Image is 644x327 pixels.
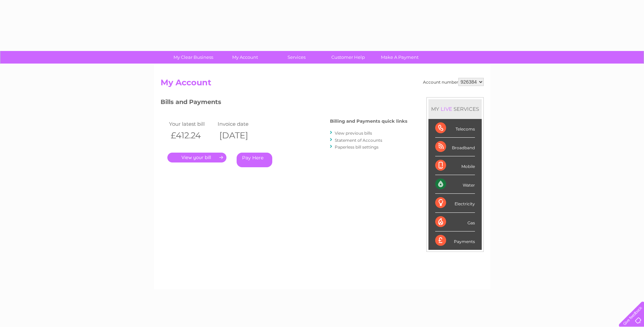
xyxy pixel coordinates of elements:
[372,51,428,64] a: Make A Payment
[165,51,221,64] a: My Clear Business
[269,51,325,64] a: Services
[167,119,216,128] td: Your latest bill
[161,97,407,109] h3: Bills and Payments
[439,106,454,112] div: LIVE
[435,119,475,138] div: Telecoms
[335,144,379,150] a: Paperless bill settings
[435,156,475,175] div: Mobile
[435,231,475,250] div: Payments
[435,213,475,231] div: Gas
[335,138,382,143] a: Statement of Accounts
[216,128,265,142] th: [DATE]
[435,194,475,212] div: Electricity
[423,78,484,86] div: Account number
[320,51,376,64] a: Customer Help
[435,175,475,194] div: Water
[216,119,265,128] td: Invoice date
[217,51,273,64] a: My Account
[330,119,407,124] h4: Billing and Payments quick links
[167,128,216,142] th: £412.24
[237,153,272,167] a: Pay Here
[167,153,226,162] a: .
[435,138,475,156] div: Broadband
[428,99,482,119] div: MY SERVICES
[335,131,372,136] a: View previous bills
[161,78,484,91] h2: My Account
